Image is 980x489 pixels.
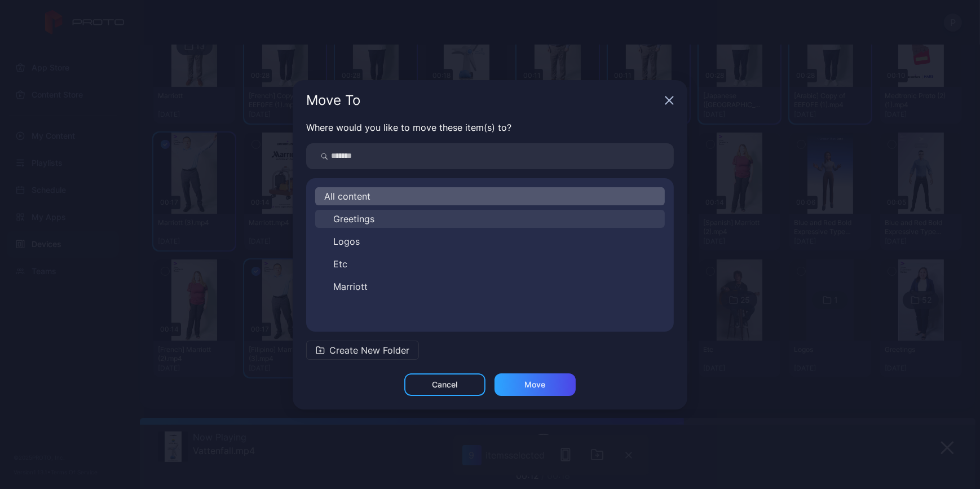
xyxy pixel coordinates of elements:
[333,280,368,293] span: Marriott
[315,232,665,250] button: Logos
[432,380,458,389] div: Cancel
[333,235,360,248] span: Logos
[324,190,370,203] span: All content
[329,343,409,357] span: Create New Folder
[315,277,665,296] button: Marriott
[525,380,546,389] div: Move
[333,212,374,226] span: Greetings
[315,210,665,228] button: Greetings
[306,341,419,360] button: Create New Folder
[333,257,347,271] span: Etc
[404,373,485,396] button: Cancel
[315,255,665,273] button: Etc
[495,373,576,396] button: Move
[306,121,674,134] p: Where would you like to move these item(s) to?
[306,94,660,107] div: Move To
